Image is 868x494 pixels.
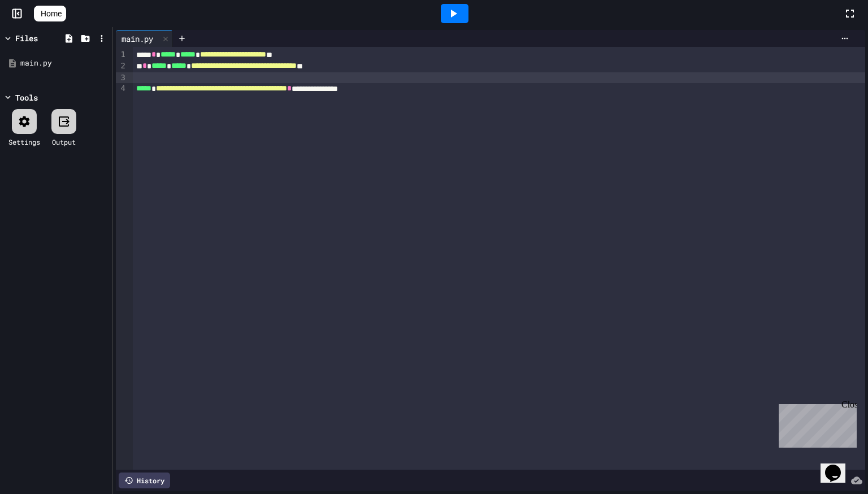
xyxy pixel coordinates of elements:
iframe: chat widget [774,400,857,448]
div: 1 [116,49,127,60]
div: History [119,473,170,488]
div: Settings [8,137,40,147]
div: main.py [20,58,108,69]
a: Home [34,6,66,21]
div: main.py [116,33,159,45]
span: Home [41,8,62,19]
div: 2 [116,60,127,72]
div: 4 [116,83,127,94]
div: Chat with us now!Close [5,5,78,72]
div: Tools [15,92,38,103]
div: Output [52,137,76,147]
iframe: chat widget [821,449,857,483]
div: 3 [116,72,127,84]
div: Files [15,32,38,44]
div: main.py [116,30,173,47]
